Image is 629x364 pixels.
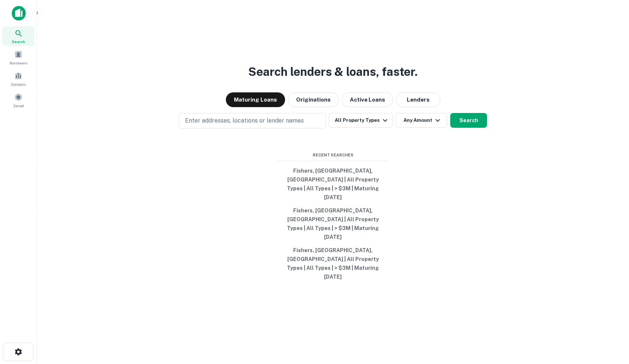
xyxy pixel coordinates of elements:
[226,92,285,107] button: Maturing Loans
[278,164,388,204] button: Fishers, [GEOGRAPHIC_DATA], [GEOGRAPHIC_DATA] | All Property Types | All Types | > $3M | Maturing...
[396,92,440,107] button: Lenders
[592,305,629,340] iframe: Chat Widget
[450,113,487,128] button: Search
[2,69,35,89] a: Contacts
[342,92,393,107] button: Active Loans
[288,92,339,107] button: Originations
[2,47,35,67] a: Borrowers
[12,6,26,21] img: capitalize-icon.png
[278,244,388,283] button: Fishers, [GEOGRAPHIC_DATA], [GEOGRAPHIC_DATA] | All Property Types | All Types | > $3M | Maturing...
[2,26,35,46] a: Search
[329,113,393,128] button: All Property Types
[248,63,417,81] h3: Search lenders & loans, faster.
[179,113,326,128] button: Enter addresses, locations or lender names
[396,113,447,128] button: Any Amount
[185,116,304,125] p: Enter addresses, locations or lender names
[278,204,388,244] button: Fishers, [GEOGRAPHIC_DATA], [GEOGRAPHIC_DATA] | All Property Types | All Types | > $3M | Maturing...
[278,152,388,158] span: Recent Searches
[10,60,27,66] span: Borrowers
[11,81,26,87] span: Contacts
[12,39,25,45] span: Search
[2,90,35,110] a: Saved
[13,103,24,109] span: Saved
